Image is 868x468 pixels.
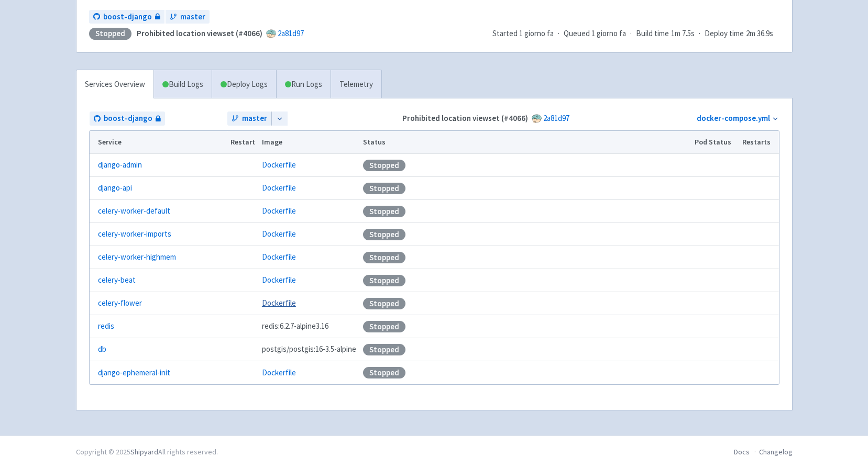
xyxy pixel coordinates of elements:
[262,252,296,262] a: Dockerfile
[262,298,296,308] a: Dockerfile
[636,28,669,40] span: Build time
[402,113,528,123] strong: Prohibited location viewset (#4066)
[519,28,554,38] time: 1 giorno fa
[98,159,142,171] a: django-admin
[492,28,554,38] span: Started
[262,206,296,216] a: Dockerfile
[331,70,381,99] a: Telemetry
[90,112,165,126] a: boost-django
[227,131,259,154] th: Restart
[363,344,405,355] div: Stopped
[691,131,739,154] th: Pod Status
[591,28,626,38] time: 1 giorno fa
[130,447,158,456] a: Shipyard
[98,343,106,355] a: db
[212,70,276,99] a: Deploy Logs
[103,11,152,23] span: boost-django
[89,10,164,24] a: boost-django
[262,183,296,193] a: Dockerfile
[98,274,136,286] a: celery-beat
[359,131,691,154] th: Status
[262,343,356,355] span: postgis/postgis:16-3.5-alpine
[137,28,262,38] strong: Prohibited location viewset (#4066)
[76,70,153,99] a: Services Overview
[104,113,152,125] span: boost-django
[543,113,569,123] a: 2a81d97
[262,160,296,170] a: Dockerfile
[98,367,170,379] a: django-ephemeral-init
[363,183,405,194] div: Stopped
[166,10,210,24] a: master
[98,182,132,194] a: django-api
[363,275,405,286] div: Stopped
[76,447,218,458] div: Copyright © 2025 All rights reserved.
[564,28,626,38] span: Queued
[98,228,171,240] a: celery-worker-imports
[98,251,176,263] a: celery-worker-highmem
[90,131,227,154] th: Service
[746,28,773,40] span: 2m 36.9s
[363,298,405,309] div: Stopped
[227,112,271,126] a: master
[262,229,296,239] a: Dockerfile
[258,131,359,154] th: Image
[98,320,114,332] a: redis
[276,70,331,99] a: Run Logs
[363,252,405,263] div: Stopped
[363,367,405,378] div: Stopped
[180,11,205,23] span: master
[363,229,405,240] div: Stopped
[363,206,405,217] div: Stopped
[697,113,770,123] a: docker-compose.yml
[671,28,695,40] span: 1m 7.5s
[363,321,405,332] div: Stopped
[739,131,778,154] th: Restarts
[98,205,170,217] a: celery-worker-default
[154,70,212,99] a: Build Logs
[262,275,296,285] a: Dockerfile
[705,28,744,40] span: Deploy time
[262,320,328,332] span: redis:6.2.7-alpine3.16
[363,160,405,171] div: Stopped
[262,367,296,377] a: Dockerfile
[242,113,267,125] span: master
[278,28,304,38] a: 2a81d97
[734,447,750,456] a: Docs
[89,28,131,40] div: Stopped
[492,28,779,40] div: · · ·
[759,447,793,456] a: Changelog
[98,297,142,309] a: celery-flower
